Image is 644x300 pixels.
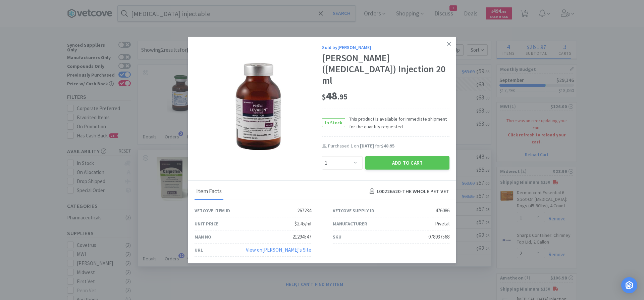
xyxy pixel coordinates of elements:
[195,246,203,253] div: URL
[333,233,341,240] div: SKU
[297,207,311,215] div: 267234
[435,207,449,215] div: 476086
[333,207,374,214] div: Vetcove Supply ID
[322,89,347,102] span: 48
[292,233,311,241] div: 21294547
[328,143,449,149] div: Purchased on for
[195,233,213,240] div: Man No.
[322,52,449,86] div: [PERSON_NAME] ([MEDICAL_DATA]) Injection 20 ml
[621,277,637,293] div: Open Intercom Messenger
[345,115,449,130] span: This product is available for immediate shipment for the quantity requested
[322,43,449,51] div: Sold by [PERSON_NAME]
[435,220,449,228] div: Pivetal
[195,183,223,200] div: Item Facts
[337,92,347,101] span: . 95
[322,119,345,127] span: In Stock
[381,143,394,149] span: $48.95
[294,220,311,228] div: $2.45/ml
[351,143,353,149] span: 1
[215,63,302,150] img: e9d2a469c2b744368733453c1b69bc83_476086.jpeg
[195,207,230,214] div: Vetcove Item ID
[365,156,449,169] button: Add to Cart
[246,247,311,253] a: View on[PERSON_NAME]'s Site
[360,143,374,149] span: [DATE]
[322,92,326,101] span: $
[195,220,218,227] div: Unit Price
[333,220,367,227] div: Manufacturer
[367,187,449,196] h4: 100226520 - THE WHOLE PET VET
[428,233,449,241] div: 078937568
